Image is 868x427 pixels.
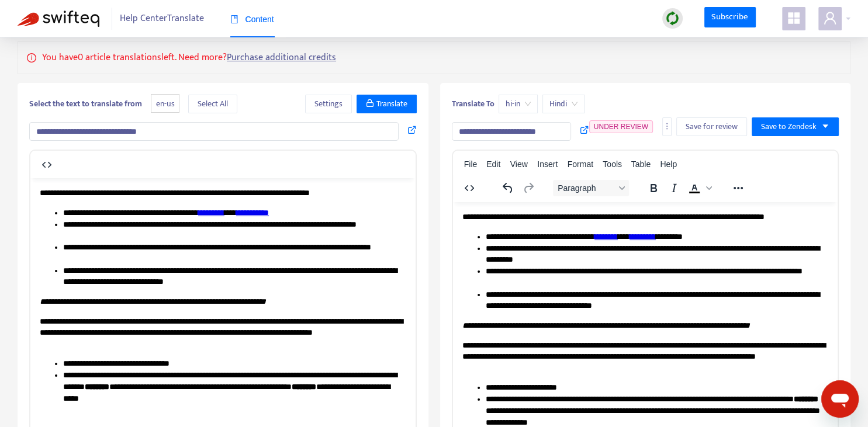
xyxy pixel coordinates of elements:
button: Settings [305,95,352,113]
button: Select All [188,95,237,113]
button: Save to Zendeskcaret-down [752,117,839,136]
span: Hindi [549,95,577,113]
span: Save for review [686,120,738,133]
span: Help Center Translate [120,8,204,30]
span: info-circle [27,51,36,63]
span: View [510,159,528,169]
span: UNDER REVIEW [594,123,648,131]
span: Translate [376,98,407,110]
span: more [663,122,671,130]
b: Select the text to translate from [29,97,142,110]
span: File [464,159,478,169]
button: Italic [664,180,684,196]
span: appstore [787,11,801,25]
button: Reveal or hide additional toolbar items [728,180,748,196]
span: Save to Zendesk [761,120,817,133]
iframe: Button to launch messaging window [821,380,859,418]
button: Block Paragraph [553,180,629,196]
span: book [230,15,238,23]
span: en-us [151,94,179,113]
span: user [823,11,837,25]
img: Swifteq [18,11,99,27]
span: Select All [198,98,228,110]
button: more [662,117,672,136]
span: Content [230,15,274,24]
img: sync.dc5367851b00ba804db3.png [665,11,680,26]
b: Translate To [452,97,494,110]
span: Tools [603,159,622,169]
span: caret-down [821,122,829,130]
span: Edit [486,159,500,169]
button: Redo [518,180,538,196]
span: Help [660,159,677,169]
a: Purchase additional credits [227,50,336,65]
button: Save for review [676,117,747,136]
a: Subscribe [704,7,756,28]
span: Format [568,159,593,169]
span: Insert [537,159,558,169]
div: Text color Black [684,180,714,196]
span: Paragraph [558,183,615,193]
span: Settings [314,98,343,110]
span: Table [631,159,651,169]
button: Translate [357,95,417,113]
button: Bold [644,180,663,196]
button: Undo [498,180,518,196]
span: hi-in [506,95,531,113]
p: You have 0 article translations left. Need more? [42,51,336,65]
